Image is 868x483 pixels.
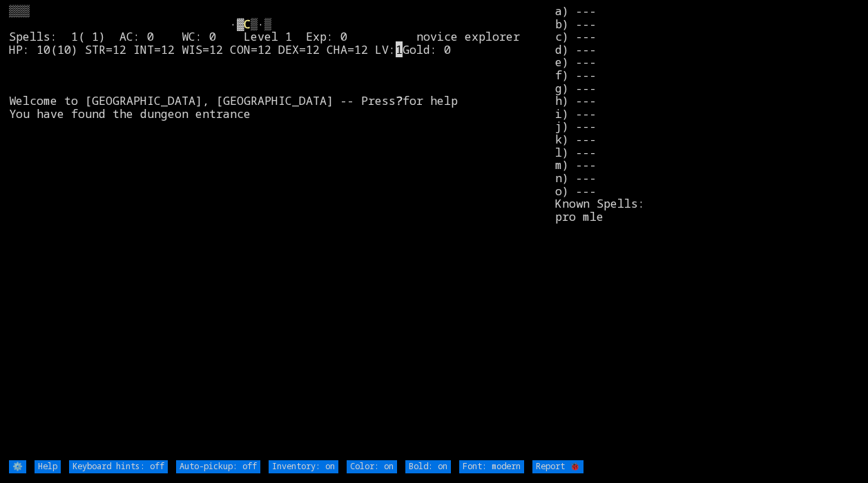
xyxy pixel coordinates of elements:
font: C [244,16,251,32]
input: Report 🐞 [532,460,584,473]
stats: a) --- b) --- c) --- d) --- e) --- f) --- g) --- h) --- i) --- j) --- k) --- l) --- m) --- n) ---... [555,5,859,459]
input: Auto-pickup: off [176,460,260,473]
larn: ▒▒▒ ·▓ ▒·▒ Spells: 1( 1) AC: 0 WC: 0 Level 1 Exp: 0 novice explorer HP: 10(10) STR=12 INT=12 WIS=... [9,5,556,459]
input: Inventory: on [269,460,338,473]
b: ? [396,92,403,108]
input: Keyboard hints: off [69,460,168,473]
mark: 1 [396,41,403,57]
input: ⚙️ [9,460,26,473]
input: Color: on [347,460,397,473]
input: Font: modern [459,460,524,473]
input: Bold: on [405,460,451,473]
input: Help [35,460,61,473]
